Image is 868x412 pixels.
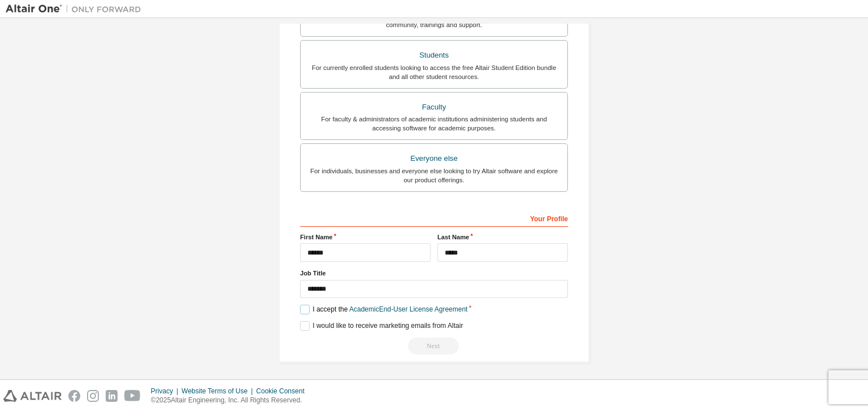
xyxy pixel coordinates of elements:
[6,3,147,15] img: Altair One
[68,390,80,402] img: facebook.svg
[307,115,561,133] div: For faculty & administrators of academic institutions administering students and accessing softwa...
[307,47,561,63] div: Students
[181,387,256,396] div: Website Terms of Use
[307,166,561,185] div: For individuals, businesses and everyone else looking to try Altair software and explore our prod...
[300,305,467,314] label: I accept the
[307,63,561,81] div: For currently enrolled students looking to access the free Altair Student Edition bundle and all ...
[300,338,568,354] div: Read and acccept EULA to continue
[307,151,561,166] div: Everyone else
[300,269,568,278] label: Job Title
[151,396,311,405] p: © 2025 Altair Engineering, Inc. All Rights Reserved.
[437,233,568,242] label: Last Name
[307,99,561,115] div: Faculty
[106,390,118,402] img: linkedin.svg
[3,390,62,402] img: altair_logo.svg
[124,390,141,402] img: youtube.svg
[300,209,568,227] div: Your Profile
[87,390,99,402] img: instagram.svg
[349,305,467,313] a: Academic End-User License Agreement
[151,387,181,396] div: Privacy
[300,233,431,242] label: First Name
[256,387,311,396] div: Cookie Consent
[300,321,463,331] label: I would like to receive marketing emails from Altair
